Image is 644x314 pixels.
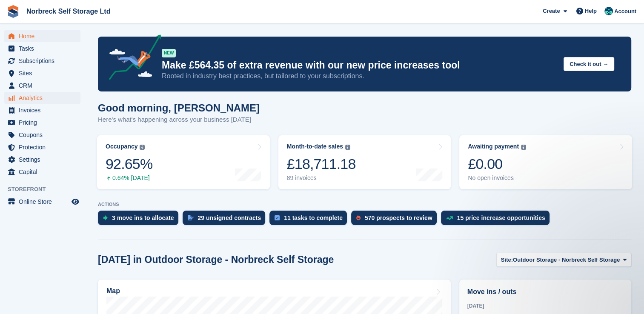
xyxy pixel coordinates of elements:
[441,211,554,229] a: 15 price increase opportunities
[468,143,519,150] div: Awaiting payment
[106,287,120,295] h2: Map
[98,102,260,114] h1: Good morning, [PERSON_NAME]
[543,7,560,15] span: Create
[19,196,70,208] span: Online Store
[106,143,137,150] div: Occupancy
[98,115,260,125] p: Here's what's happening across your business [DATE]
[284,214,343,221] div: 11 tasks to complete
[287,155,356,173] div: £18,711.18
[446,216,453,220] img: price_increase_opportunities-93ffe204e8149a01c8c9dc8f82e8f89637d9d84a8eef4429ea346261dce0b2c0.svg
[287,174,356,182] div: 89 invoices
[4,141,80,153] a: menu
[345,145,350,150] img: icon-info-grey-7440780725fd019a000dd9b08b2336e03edf1995a4989e88bcd33f0948082b44.svg
[521,145,526,150] img: icon-info-grey-7440780725fd019a000dd9b08b2336e03edf1995a4989e88bcd33f0948082b44.svg
[112,214,174,221] div: 3 move ins to allocate
[8,185,85,194] span: Storefront
[275,215,280,220] img: task-75834270c22a3079a89374b754ae025e5fb1db73e45f91037f5363f120a921f8.svg
[4,196,80,208] a: menu
[162,49,176,57] div: NEW
[351,211,441,229] a: 570 prospects to review
[467,302,623,310] div: [DATE]
[98,254,334,265] h2: [DATE] in Outdoor Storage - Norbreck Self Storage
[162,59,557,71] p: Make £564.35 of extra revenue with our new price increases tool
[4,154,80,166] a: menu
[4,166,80,178] a: menu
[19,141,70,153] span: Protection
[4,67,80,79] a: menu
[19,104,70,116] span: Invoices
[183,211,270,229] a: 29 unsigned contracts
[468,155,526,173] div: £0.00
[19,80,70,91] span: CRM
[496,253,631,267] button: Site: Outdoor Storage - Norbreck Self Storage
[278,135,451,189] a: Month-to-date sales £18,711.18 89 invoices
[19,92,70,104] span: Analytics
[459,135,632,189] a: Awaiting payment £0.00 No open invoices
[4,129,80,141] a: menu
[4,80,80,91] a: menu
[198,214,261,221] div: 29 unsigned contracts
[356,215,361,220] img: prospect-51fa495bee0391a8d652442698ab0144808aea92771e9ea1ae160a38d050c398.svg
[513,256,620,264] span: Outdoor Storage - Norbreck Self Storage
[19,43,70,54] span: Tasks
[4,117,80,128] a: menu
[19,117,70,128] span: Pricing
[97,135,270,189] a: Occupancy 92.65% 0.64% [DATE]
[457,214,545,221] div: 15 price increase opportunities
[106,174,152,182] div: 0.64% [DATE]
[564,57,614,71] button: Check it out →
[19,166,70,178] span: Capital
[102,34,161,83] img: price-adjustments-announcement-icon-8257ccfd72463d97f412b2fc003d46551f7dbcb40ab6d574587a9cd5c0d94...
[468,174,526,182] div: No open invoices
[19,55,70,67] span: Subscriptions
[287,143,343,150] div: Month-to-date sales
[585,7,597,15] span: Help
[614,7,636,16] span: Account
[604,7,613,15] img: Sally King
[98,211,183,229] a: 3 move ins to allocate
[162,71,557,81] p: Rooted in industry best practices, but tailored to your subscriptions.
[23,4,114,18] a: Norbreck Self Storage Ltd
[4,55,80,67] a: menu
[4,30,80,42] a: menu
[467,287,623,297] h2: Move ins / outs
[269,211,351,229] a: 11 tasks to complete
[19,67,70,79] span: Sites
[98,202,631,207] p: ACTIONS
[4,104,80,116] a: menu
[501,256,513,264] span: Site:
[19,154,70,166] span: Settings
[365,214,432,221] div: 570 prospects to review
[4,92,80,104] a: menu
[103,215,108,220] img: move_ins_to_allocate_icon-fdf77a2bb77ea45bf5b3d319d69a93e2d87916cf1d5bf7949dd705db3b84f3ca.svg
[19,129,70,141] span: Coupons
[70,197,80,207] a: Preview store
[7,5,20,18] img: stora-icon-8386f47178a22dfd0bd8f6a31ec36ba5ce8667c1dd55bd0f319d3a0aa187defe.svg
[19,30,70,42] span: Home
[4,43,80,54] a: menu
[140,145,145,150] img: icon-info-grey-7440780725fd019a000dd9b08b2336e03edf1995a4989e88bcd33f0948082b44.svg
[106,155,152,173] div: 92.65%
[188,215,194,220] img: contract_signature_icon-13c848040528278c33f63329250d36e43548de30e8caae1d1a13099fd9432cc5.svg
